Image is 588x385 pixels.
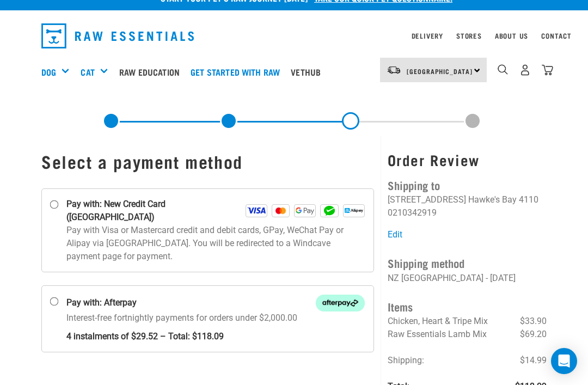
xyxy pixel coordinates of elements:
[246,204,267,217] img: Visa
[388,194,466,205] li: [STREET_ADDRESS]
[412,34,443,38] a: Delivery
[388,329,487,339] span: Raw Essentials Lamb Mix
[50,297,59,306] input: Pay with: Afterpay Afterpay Interest-free fortnightly payments for orders under $2,000.00 4 insta...
[388,316,488,326] span: Chicken, Heart & Tripe Mix
[388,298,547,315] h4: Items
[50,200,59,209] input: Pay with: New Credit Card ([GEOGRAPHIC_DATA]) Visa Mastercard GPay WeChat Alipay Pay with Visa or...
[320,204,339,217] img: WeChat
[272,204,290,217] img: Mastercard
[551,348,577,374] div: Open Intercom Messenger
[388,355,424,365] span: Shipping:
[520,328,547,341] span: $69.20
[388,229,402,240] a: Edit
[388,151,547,168] h3: Order Review
[41,151,374,171] h1: Select a payment method
[456,34,482,38] a: Stores
[33,19,555,53] nav: dropdown navigation
[188,50,288,94] a: Get started with Raw
[66,311,365,343] p: Interest-free fortnightly payments for orders under $2,000.00
[288,50,329,94] a: Vethub
[66,198,246,224] strong: Pay with: New Credit Card ([GEOGRAPHIC_DATA])
[117,50,188,94] a: Raw Education
[41,23,194,48] img: Raw Essentials Logo
[388,254,547,271] h4: Shipping method
[520,354,547,367] span: $14.99
[41,65,56,78] a: Dog
[495,34,528,38] a: About Us
[66,296,137,309] strong: Pay with: Afterpay
[542,64,553,76] img: home-icon@2x.png
[519,64,531,76] img: user.png
[387,65,401,75] img: van-moving.png
[81,65,94,78] a: Cat
[66,325,365,343] strong: 4 instalments of $29.52 – Total: $118.09
[520,315,547,328] span: $33.90
[407,69,473,73] span: [GEOGRAPHIC_DATA]
[388,272,547,285] p: NZ [GEOGRAPHIC_DATA] - [DATE]
[388,176,547,193] h4: Shipping to
[343,204,365,217] img: Alipay
[468,194,538,205] li: Hawke's Bay 4110
[498,64,508,75] img: home-icon-1@2x.png
[388,207,437,218] li: 0210342919
[541,34,572,38] a: Contact
[294,204,316,217] img: GPay
[316,295,365,311] img: Afterpay
[66,224,365,263] p: Pay with Visa or Mastercard credit and debit cards, GPay, WeChat Pay or Alipay via [GEOGRAPHIC_DA...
